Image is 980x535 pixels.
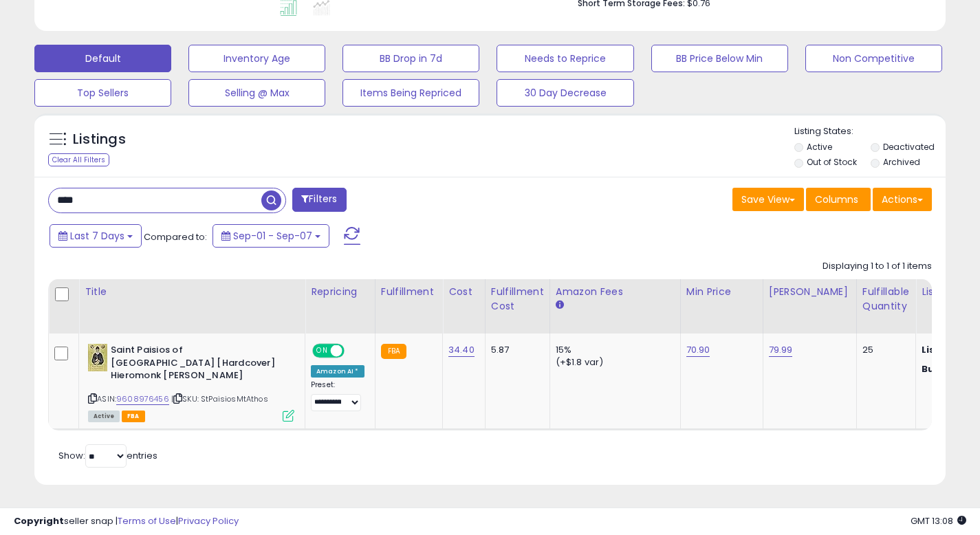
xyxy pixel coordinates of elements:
[88,344,294,420] div: ASIN:
[48,153,109,166] div: Clear All Filters
[50,224,142,248] button: Last 7 Days
[34,79,171,107] button: Top Sellers
[805,45,942,72] button: Non Competitive
[381,285,437,299] div: Fulfillment
[556,356,670,369] div: (+$1.8 var)
[188,45,325,72] button: Inventory Age
[686,285,757,299] div: Min Price
[686,343,710,357] a: 70.90
[873,188,932,211] button: Actions
[111,344,278,386] b: Saint Paisios of [GEOGRAPHIC_DATA] [Hardcover] Hieromonk [PERSON_NAME]
[862,285,910,314] div: Fulfillable Quantity
[213,224,329,248] button: Sep-01 - Sep-07
[491,285,544,314] div: Fulfillment Cost
[883,156,920,168] label: Archived
[651,45,788,72] button: BB Price Below Min
[556,299,564,312] small: Amazon Fees.
[769,343,793,357] a: 79.99
[122,411,145,422] span: FBA
[807,156,857,168] label: Out of Stock
[448,285,479,299] div: Cost
[794,125,946,138] p: Listing States:
[70,229,124,243] span: Last 7 Days
[497,45,633,72] button: Needs to Reprice
[58,449,157,462] span: Show: entries
[88,411,120,422] span: All listings currently available for purchase on Amazon
[116,393,169,405] a: 9608976456
[815,193,858,206] span: Columns
[188,79,325,107] button: Selling @ Max
[14,514,64,527] strong: Copyright
[178,514,239,527] a: Privacy Policy
[14,515,239,528] div: seller snap | |
[883,141,935,153] label: Deactivated
[171,393,268,404] span: | SKU: StPaisiosMtAthos
[342,79,479,107] button: Items Being Repriced
[311,365,364,378] div: Amazon AI *
[311,285,369,299] div: Repricing
[342,45,479,72] button: BB Drop in 7d
[34,45,171,72] button: Default
[491,344,539,356] div: 5.87
[292,188,346,212] button: Filters
[862,344,905,356] div: 25
[118,514,176,527] a: Terms of Use
[342,345,364,357] span: OFF
[806,188,871,211] button: Columns
[448,343,475,357] a: 34.40
[556,285,675,299] div: Amazon Fees
[823,260,932,273] div: Displaying 1 to 1 of 1 items
[807,141,832,153] label: Active
[314,345,331,357] span: ON
[769,285,851,299] div: [PERSON_NAME]
[88,344,107,371] img: 51eG4RLuimL._SL40_.jpg
[381,344,406,359] small: FBA
[85,285,299,299] div: Title
[311,380,364,411] div: Preset:
[144,230,207,243] span: Compared to:
[911,514,966,527] span: 2025-09-15 13:08 GMT
[556,344,670,356] div: 15%
[233,229,312,243] span: Sep-01 - Sep-07
[73,130,126,149] h5: Listings
[497,79,633,107] button: 30 Day Decrease
[732,188,804,211] button: Save View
